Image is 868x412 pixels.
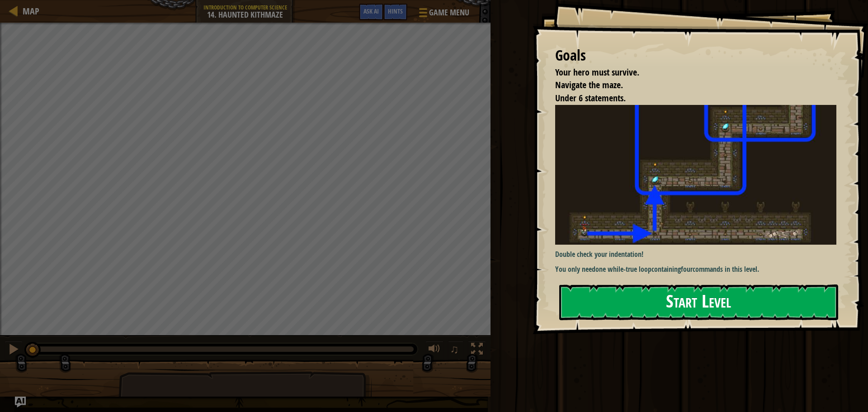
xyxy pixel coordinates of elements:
[448,341,463,360] button: ♫
[15,397,26,407] button: Ask AI
[555,79,623,91] span: Navigate the maze.
[388,7,403,15] span: Hints
[468,341,486,360] button: Toggle fullscreen
[18,5,39,17] a: Map
[681,264,693,274] strong: four
[425,341,443,360] button: Adjust volume
[555,249,843,260] p: Double check your indentation!
[555,264,843,275] p: You only need containing commands in this level.
[412,4,475,25] button: Game Menu
[363,7,379,15] span: Ask AI
[544,66,834,79] li: Your hero must survive.
[544,79,834,92] li: Navigate the maze.
[608,264,651,274] strong: while-true loop
[555,105,843,245] img: Haunted kithmaze
[359,4,383,20] button: Ask AI
[5,341,23,360] button: Ctrl + P: Pause
[595,264,606,274] strong: one
[555,66,639,78] span: Your hero must survive.
[429,7,469,19] span: Game Menu
[555,45,836,66] div: Goals
[23,5,39,17] span: Map
[450,342,459,356] span: ♫
[544,92,834,105] li: Under 6 statements.
[555,92,626,104] span: Under 6 statements.
[559,284,838,320] button: Start Level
